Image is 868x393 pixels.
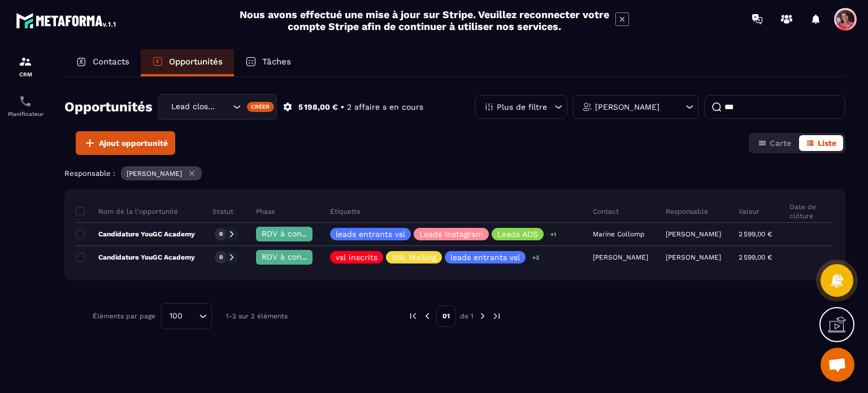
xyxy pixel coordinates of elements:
p: [PERSON_NAME] [666,253,721,261]
span: Lead closing [168,101,219,113]
div: Créer [247,102,275,112]
p: Planificateur [3,111,48,117]
p: Plus de filtre [497,103,547,111]
h2: Opportunités [64,96,153,118]
p: [PERSON_NAME] [595,103,659,111]
span: RDV à confimer ❓ [262,252,335,261]
button: Carte [751,135,798,151]
span: RDV à confimer ❓ [262,229,335,238]
p: Étiquette [330,207,361,216]
a: Contacts [64,49,141,76]
img: prev [422,311,432,321]
p: Candidature YouGC Academy [76,230,195,239]
p: 2 affaire s en cours [347,102,423,113]
p: Date de clôture [789,202,824,221]
p: Contact [593,207,619,216]
img: formation [19,55,32,68]
p: Responsable : [64,169,115,178]
p: Nom de la l'opportunité [76,207,178,216]
input: Search for option [219,101,230,113]
p: Phase [256,207,275,216]
p: [PERSON_NAME] [127,170,182,178]
p: 0 [219,253,223,261]
img: next [492,311,502,321]
span: 100 [166,310,186,322]
p: Leads Instagram [419,230,483,238]
p: Tâches [262,57,291,67]
img: next [478,311,488,321]
div: Ouvrir le chat [821,348,854,382]
p: +3 [528,252,543,264]
div: Search for option [161,303,212,329]
p: 1-2 sur 2 éléments [226,312,288,320]
p: 5 198,00 € [298,102,338,113]
a: schedulerschedulerPlanificateur [3,86,48,126]
span: Carte [770,139,791,148]
p: Candidature YouGC Academy [76,253,195,262]
button: Ajout opportunité [76,131,175,155]
img: logo [16,10,118,31]
p: 01 [436,305,456,327]
p: Valeur [739,207,759,216]
button: Liste [799,135,843,151]
p: Responsable [666,207,708,216]
p: vsl inscrits [336,253,377,261]
p: Statut [212,207,233,216]
p: [PERSON_NAME] [666,230,721,238]
img: prev [408,311,418,321]
img: scheduler [19,94,32,108]
p: de 1 [460,312,474,321]
p: Opportunités [169,57,223,67]
p: VSL Mailing [392,253,436,261]
p: Éléments par page [93,312,155,320]
a: Opportunités [141,49,234,76]
p: leads entrants vsl [450,253,520,261]
p: • [341,102,344,113]
p: Leads ADS [497,230,538,238]
p: leads entrants vsl [336,230,405,238]
p: Contacts [93,57,129,67]
div: Search for option [158,94,277,120]
a: formationformationCRM [3,46,48,86]
p: 2 599,00 € [739,230,772,238]
p: 2 599,00 € [739,253,772,261]
a: Tâches [234,49,302,76]
p: 0 [219,230,223,238]
span: Liste [818,139,836,148]
span: Ajout opportunité [99,137,168,149]
input: Search for option [186,310,196,322]
p: CRM [3,71,48,77]
h2: Nous avons effectué une mise à jour sur Stripe. Veuillez reconnecter votre compte Stripe afin de ... [239,8,610,32]
p: +1 [546,228,560,240]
